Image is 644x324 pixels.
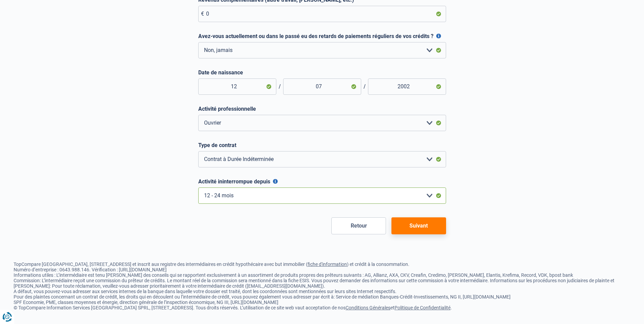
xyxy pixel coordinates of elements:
[368,78,446,95] input: Année (AAAA)
[273,179,278,184] button: Activité ininterrompue depuis
[346,305,390,310] a: Conditions Générales
[436,34,441,38] button: Avez-vous actuellement ou dans le passé eu des retards de paiements réguliers de vos crédits ?
[276,83,283,90] span: /
[198,78,276,95] input: Jour (JJ)
[391,217,446,234] button: Suivant
[283,78,361,95] input: Mois (MM)
[198,178,446,185] label: Activité ininterrompue depuis
[308,262,347,267] a: fiche d'information
[394,305,450,310] a: Politique de Confidentialité
[198,69,446,76] label: Date de naissance
[198,106,446,112] label: Activité professionnelle
[331,217,386,234] button: Retour
[198,142,446,148] label: Type de contrat
[201,11,204,17] span: €
[198,33,446,39] label: Avez-vous actuellement ou dans le passé eu des retards de paiements réguliers de vos crédits ?
[361,83,368,90] span: /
